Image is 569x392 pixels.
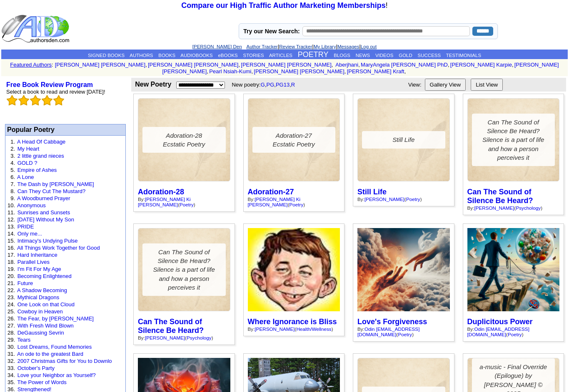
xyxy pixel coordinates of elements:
[181,1,387,10] font: !
[248,318,337,326] a: Where Ignorance is Bliss
[17,174,34,180] a: A Lone
[241,62,331,68] a: [PERSON_NAME] [PERSON_NAME]
[243,28,299,35] label: Try our New Search:
[17,139,65,145] a: A Head Of Cabbage
[516,205,541,211] a: Psychology
[364,196,404,202] a: [PERSON_NAME]
[138,228,230,311] a: Can The Sound of Silence Be Heard?Silence is a part of life and how a person perceives it
[248,326,340,332] div: By: ( )
[10,167,15,173] font: 5.
[7,266,15,272] font: 19.
[276,82,289,88] a: PG13
[347,68,404,74] a: [PERSON_NAME] Kraft
[17,202,46,208] a: Anonymous
[243,53,264,58] a: STORIES
[52,62,53,68] font: :
[474,205,514,211] a: [PERSON_NAME]
[17,358,112,364] a: 2007 Christmas Gifts for You to Downlo
[7,308,15,315] font: 25.
[17,245,100,251] a: All Things Work Together for Good
[180,202,194,207] a: Poetry
[18,95,29,106] img: bigemptystars.png
[53,95,64,106] img: bigemptystars.png
[162,62,559,74] a: [PERSON_NAME] [PERSON_NAME]
[7,301,15,308] font: 24.
[333,63,334,67] font: i
[7,238,15,244] font: 15.
[17,209,70,216] a: Sunrises and Sunsets
[508,332,522,337] a: Poetry
[187,335,212,340] a: Psychology
[357,98,450,181] a: Still Life
[267,82,275,88] a: PG
[17,231,42,237] a: Only me...
[10,160,15,166] font: 4.
[408,82,422,88] font: View:
[17,372,96,378] a: Love your Neighbor as Yourself?
[7,372,15,378] font: 34.
[334,62,359,68] a: Aberjhani
[7,344,15,350] font: 30.
[240,63,241,67] font: i
[418,53,441,58] a: SUCCESS
[17,323,74,329] a: With Fresh Wind Blown
[7,379,15,385] font: 35.
[10,181,15,187] font: 7.
[467,326,560,337] div: By: ( )
[357,318,427,326] a: Love's Forgiveness
[337,44,359,49] a: Messages
[138,188,184,196] a: Adoration-28
[289,202,304,207] a: Poetry
[255,326,294,332] a: [PERSON_NAME]
[6,81,93,88] b: Free Book Review Program
[147,63,148,67] font: i
[7,280,15,286] font: 21.
[399,53,412,58] a: GOLD
[10,62,52,68] a: Featured Authors
[138,98,230,181] a: Adoration-28Ecstatic Poetry
[425,79,466,91] button: Gallery View
[17,315,94,322] a: The Fear, by [PERSON_NAME]
[248,98,340,181] a: Adoration-27Ecstatic Poetry
[252,127,336,153] div: Adoration-27 Ecstatic Poetry
[7,245,15,251] font: 16.
[138,196,230,207] div: By: ( )
[180,53,212,58] a: AUDIOBOOKS
[17,195,70,201] a: A Woodburned Prayer
[472,114,555,166] div: Can The Sound of Silence Be Heard? Silence is a part of life and how a person perceives it
[449,63,450,67] font: i
[30,95,41,106] img: bigemptystars.png
[467,318,533,326] a: Duplicitous Power
[7,223,15,230] font: 13.
[514,63,514,67] font: i
[17,294,59,300] a: Mythical Dragons
[17,365,55,371] a: October's Party
[145,335,185,340] a: [PERSON_NAME]
[7,351,15,357] font: 31.
[10,188,15,194] font: 8.
[138,335,230,340] div: By: ( )
[7,323,15,329] font: 27.
[7,259,15,265] font: 18.
[360,63,361,67] font: i
[398,332,412,337] a: Poetry
[467,326,529,337] a: Odin [EMAIL_ADDRESS][DOMAIN_NAME]
[10,153,15,159] font: 3.
[450,62,512,68] a: [PERSON_NAME] Karpie
[10,139,15,145] font: 1.
[362,131,445,148] div: Still Life
[17,301,75,308] a: One Look on that Cloud
[471,79,503,91] button: List View
[17,379,66,385] a: The Power of Words
[446,53,481,58] a: TESTIMONIALS
[17,167,57,173] a: Empire of Ashes
[10,146,15,152] font: 2.
[7,231,15,237] font: 14.
[7,252,15,258] font: 17.
[279,44,312,49] a: Review Tracker
[357,196,450,202] div: By: ( )
[7,95,17,106] img: bigemptystars.png
[7,358,15,364] font: 32.
[7,273,15,279] font: 20.
[254,68,344,74] a: [PERSON_NAME] [PERSON_NAME]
